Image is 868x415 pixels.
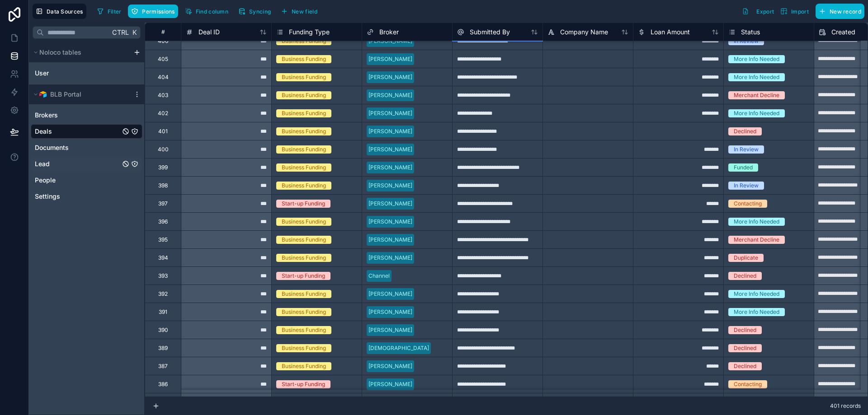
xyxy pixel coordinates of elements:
[158,272,168,280] div: 393
[368,91,412,99] div: [PERSON_NAME]
[282,182,326,190] div: Business Funding
[734,55,779,63] div: More Info Needed
[196,8,228,15] span: Find column
[278,5,321,18] button: New field
[734,200,762,208] div: Contacting
[734,163,753,172] div: Funded
[734,145,759,154] div: In Review
[368,145,412,154] div: [PERSON_NAME]
[235,5,274,18] button: Syncing
[131,29,137,36] span: K
[128,5,178,18] button: Permissions
[368,182,412,190] div: [PERSON_NAME]
[470,28,510,37] span: Submitted By
[368,272,390,280] div: Channel
[368,200,412,208] div: [PERSON_NAME]
[282,236,326,244] div: Business Funding
[734,127,756,135] div: Declined
[282,218,326,226] div: Business Funding
[734,308,779,316] div: More Info Needed
[159,308,167,316] div: 391
[816,4,864,19] button: New record
[108,8,122,15] span: Filter
[368,218,412,226] div: [PERSON_NAME]
[158,92,168,99] div: 403
[158,182,168,189] div: 398
[182,5,231,18] button: Find column
[158,128,168,135] div: 401
[756,8,774,15] span: Export
[94,5,125,18] button: Filter
[739,4,777,19] button: Export
[830,8,861,15] span: New record
[282,163,326,172] div: Business Funding
[282,380,325,388] div: Start-up Funding
[282,55,326,63] div: Business Funding
[158,363,168,370] div: 387
[734,109,779,117] div: More Info Needed
[368,73,412,81] div: [PERSON_NAME]
[734,91,779,99] div: Merchant Decline
[282,362,326,370] div: Business Funding
[235,5,278,18] a: Syncing
[368,362,412,370] div: [PERSON_NAME]
[734,73,779,81] div: More Info Needed
[158,218,168,225] div: 396
[379,28,399,37] span: Broker
[734,182,759,190] div: In Review
[368,290,412,298] div: [PERSON_NAME]
[282,290,326,298] div: Business Funding
[734,344,756,352] div: Declined
[368,37,412,45] div: [PERSON_NAME]
[368,127,412,135] div: [PERSON_NAME]
[282,326,326,334] div: Business Funding
[777,4,812,19] button: Import
[47,8,83,15] span: Data Sources
[734,272,756,280] div: Declined
[292,8,317,15] span: New field
[560,28,608,37] span: Company Name
[282,91,326,99] div: Business Funding
[289,28,330,37] span: Funding Type
[368,344,429,352] div: [DEMOGRAPHIC_DATA]
[158,146,169,153] div: 400
[282,200,325,208] div: Start-up Funding
[368,55,412,63] div: [PERSON_NAME]
[282,308,326,316] div: Business Funding
[282,127,326,135] div: Business Funding
[368,326,412,334] div: [PERSON_NAME]
[158,200,168,207] div: 397
[198,28,220,37] span: Deal ID
[741,28,760,37] span: Status
[158,254,168,261] div: 394
[282,344,326,352] div: Business Funding
[368,254,412,262] div: [PERSON_NAME]
[734,380,762,388] div: Contacting
[812,4,864,19] a: New record
[368,236,412,244] div: [PERSON_NAME]
[368,163,412,172] div: [PERSON_NAME]
[831,28,855,37] span: Created
[368,308,412,316] div: [PERSON_NAME]
[158,326,168,334] div: 390
[111,27,130,38] span: Ctrl
[368,380,412,388] div: [PERSON_NAME]
[282,254,326,262] div: Business Funding
[282,73,326,81] div: Business Funding
[152,28,174,35] div: #
[158,37,168,45] div: 406
[158,110,168,117] div: 402
[734,218,779,226] div: More Info Needed
[158,74,169,81] div: 404
[142,8,175,15] span: Permissions
[791,8,809,15] span: Import
[249,8,271,15] span: Syncing
[158,56,168,63] div: 405
[158,164,168,171] div: 399
[282,37,326,45] div: Business Funding
[734,362,756,370] div: Declined
[158,290,168,298] div: 392
[734,236,779,244] div: Merchant Decline
[734,37,759,45] div: In Review
[158,236,168,243] div: 395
